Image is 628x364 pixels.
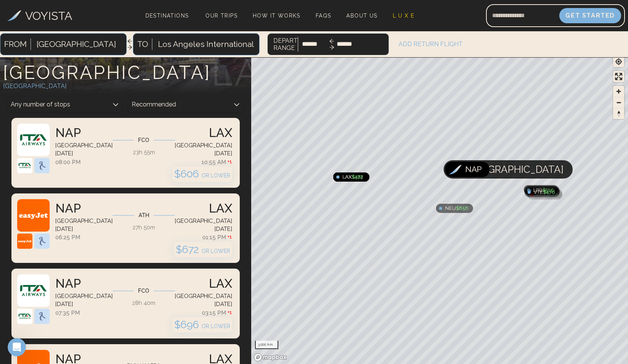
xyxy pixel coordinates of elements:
h3: $ 696 [172,317,232,333]
span: FCO [138,288,149,294]
h3: [DATE] [175,300,232,309]
button: Get Started [559,8,621,23]
span: About Us [346,13,377,19]
h3: [GEOGRAPHIC_DATA] [55,217,113,225]
h3: [DATE] [175,225,232,234]
span: FCO [138,137,149,143]
h3: NAP [55,199,113,217]
span: L U X E [393,13,415,19]
span: FROM [2,38,31,50]
h3: $ 672 [174,242,232,258]
h3: 10:55 AM [175,158,232,167]
img: image [34,158,50,173]
h3: 3 stops [113,350,175,362]
h3: 07:35 PM [55,309,113,317]
a: Our Trips [202,10,241,21]
a: How It Works [250,10,304,21]
img: image [17,199,50,232]
h3: [DATE] [175,149,232,158]
h3: VOYISTA [25,7,72,24]
h3: [DATE] [55,225,113,234]
span: +1 [228,234,232,240]
img: image [34,234,50,249]
div: 3,000 km [255,341,278,349]
span: $ 515 [542,186,553,195]
h3: NAP [55,124,113,142]
img: image [17,309,32,324]
button: Recommended [129,97,244,112]
h3: 1 stop [113,124,175,136]
span: +1 [228,159,232,164]
button: Any number of stops [8,97,123,112]
span: LAX [342,172,352,182]
button: Reset bearing to north [613,108,624,119]
span: $ 477 [352,172,363,182]
span: $ 585 [542,185,554,194]
span: TO [135,38,152,50]
h2: LAX [211,54,286,91]
input: 1755759600000 [335,35,363,53]
h3: 1 stop [113,199,175,212]
span: ATH [139,212,149,218]
span: [GEOGRAPHIC_DATA] [465,160,563,179]
span: Destinations [142,10,192,32]
h3: LAX [175,274,232,293]
span: LXG [533,185,542,194]
a: VOYISTA [7,7,72,24]
h3: 28h 40m [113,295,175,308]
span: OR LOWER [202,248,230,254]
input: 1755673200000 [300,35,329,53]
button: Find my location [613,56,624,67]
button: Enter fullscreen [613,71,624,82]
img: image [17,158,32,173]
span: Zoom out [613,97,624,108]
h3: [DATE] [55,149,113,158]
span: OR LOWER [202,323,230,329]
h3: 27h 50m [113,219,175,232]
span: Our Trips [205,13,237,19]
span: LPQ [533,186,542,195]
h3: $ 606 [172,166,232,182]
h3: 03:15 PM [175,309,232,317]
a: FAQs [313,10,334,21]
img: image [34,309,50,324]
span: NEU [445,204,456,213]
h3: [GEOGRAPHIC_DATA] [55,293,113,300]
h3: [GEOGRAPHIC_DATA] [175,293,232,300]
h3: [GEOGRAPHIC_DATA] [3,63,211,82]
button: Interact with the calendar and add the check-in date for your trip. [271,37,298,52]
span: $ 658 [456,204,468,213]
h3: 01:15 PM [175,233,232,242]
h3: 06:25 PM [55,233,113,242]
h3: [GEOGRAPHIC_DATA] [175,142,232,149]
a: Mapbox homepage [253,353,287,362]
h3: 1 stop [113,274,175,287]
span: $ 470 [543,188,555,197]
h3: LAX [175,199,232,217]
button: Zoom out [613,97,624,108]
a: L U X E [390,10,418,21]
span: VTE [534,188,543,197]
img: image [17,124,50,156]
div: ADD RETURN FLIGHT [393,40,511,49]
iframe: Intercom live chat [8,338,26,356]
img: image [17,274,50,307]
span: How It Works [253,13,300,19]
button: Zoom in [613,86,624,97]
span: FAQs [316,13,331,19]
span: OR LOWER [202,172,230,179]
input: Email address [486,6,559,25]
span: +1 [228,309,232,315]
h3: 23h 55m [113,144,175,157]
h3: [DATE] [55,300,113,309]
h3: 08:00 PM [55,158,113,167]
h4: [GEOGRAPHIC_DATA] [3,82,211,91]
img: Voyista Logo [449,165,462,174]
a: About Us [343,10,380,21]
h3: [GEOGRAPHIC_DATA] [55,142,113,149]
h3: NAP [55,274,113,293]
